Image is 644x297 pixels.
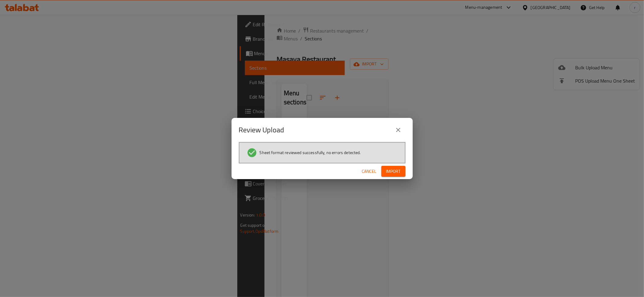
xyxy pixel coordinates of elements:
[362,168,376,175] span: Cancel
[260,150,361,156] span: Sheet format reviewed successfully, no errors detected.
[386,168,401,175] span: Import
[360,166,379,177] button: Cancel
[391,123,405,137] button: close
[381,166,405,177] button: Import
[239,125,284,135] h2: Review Upload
